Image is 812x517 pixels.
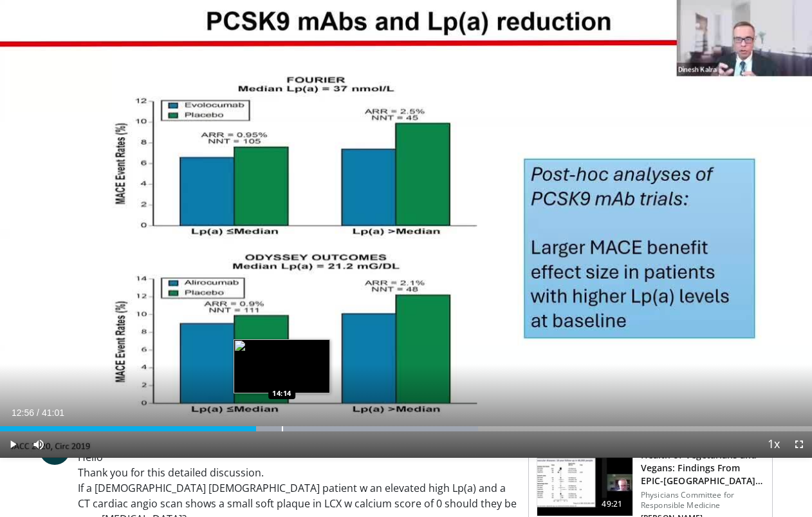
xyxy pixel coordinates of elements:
[641,490,764,511] p: Physicians Committee for Responsible Medicine
[37,408,39,418] span: /
[42,408,64,418] span: 41:01
[12,408,34,418] span: 12:56
[26,431,51,457] button: Mute
[761,431,786,457] button: Playback Rate
[641,449,764,487] h3: Health of Vegetarians and Vegans: Findings From EPIC-[GEOGRAPHIC_DATA] and Othe…
[596,498,627,511] span: 49:21
[234,339,330,393] img: image.jpeg
[537,449,632,516] img: 606f2b51-b844-428b-aa21-8c0c72d5a896.150x105_q85_crop-smart_upscale.jpg
[786,431,812,457] button: Fullscreen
